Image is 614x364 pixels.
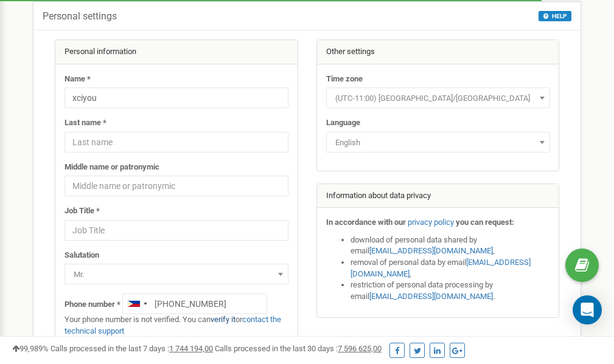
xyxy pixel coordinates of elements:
[351,280,550,302] li: restriction of personal data processing by email .
[351,257,550,280] li: removal of personal data by email ,
[369,292,493,301] a: [EMAIL_ADDRESS][DOMAIN_NAME]
[326,88,550,108] span: (UTC-11:00) Pacific/Midway
[351,235,550,257] li: download of personal data shared by email ,
[65,74,91,85] label: Name *
[456,218,514,227] strong: you can request:
[573,295,602,325] div: Open Intercom Messenger
[408,218,454,227] a: privacy policy
[65,264,288,284] span: Mr.
[69,266,284,283] span: Mr.
[539,11,571,21] button: HELP
[65,117,106,129] label: Last name *
[317,184,559,208] div: Information about data privacy
[326,117,360,129] label: Language
[65,88,288,108] input: Name
[43,11,117,22] h5: Personal settings
[65,162,159,173] label: Middle name or patronymic
[122,294,267,314] input: +1-800-555-55-55
[351,258,531,278] a: [EMAIL_ADDRESS][DOMAIN_NAME]
[65,205,100,217] label: Job Title *
[51,344,213,353] span: Calls processed in the last 7 days :
[169,344,213,353] u: 1 744 194,00
[65,315,281,335] a: contact the technical support
[65,176,288,196] input: Middle name or patronymic
[330,134,546,151] span: English
[326,132,550,153] span: English
[12,344,49,353] span: 99,989%
[65,220,288,241] input: Job Title
[65,314,288,337] p: Your phone number is not verified. You can or
[65,250,99,261] label: Salutation
[330,90,546,107] span: (UTC-11:00) Pacific/Midway
[65,132,288,153] input: Last name
[326,218,406,227] strong: In accordance with our
[369,246,493,255] a: [EMAIL_ADDRESS][DOMAIN_NAME]
[215,344,382,353] span: Calls processed in the last 30 days :
[211,315,235,324] a: verify it
[123,294,151,314] div: Telephone country code
[65,299,120,311] label: Phone number *
[317,40,559,64] div: Other settings
[338,344,382,353] u: 7 596 625,00
[326,74,363,85] label: Time zone
[55,40,298,64] div: Personal information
